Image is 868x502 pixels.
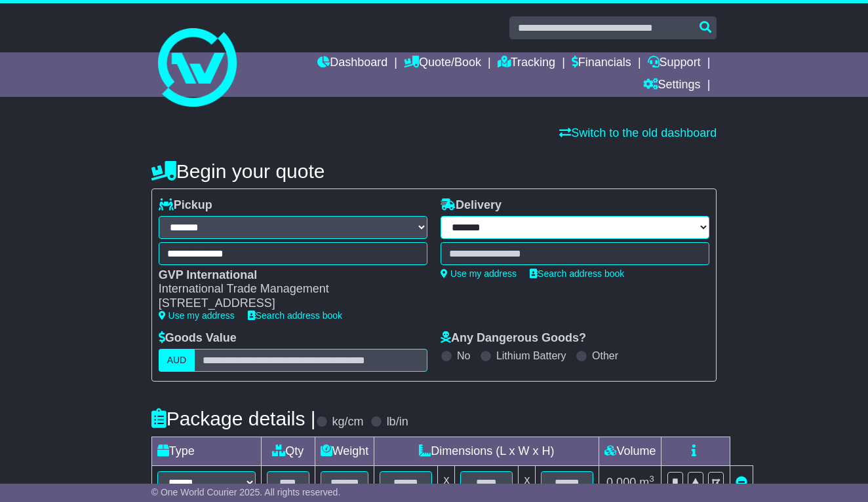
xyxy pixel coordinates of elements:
span: 0.000 [606,476,636,489]
td: Type [151,437,261,465]
label: Delivery [441,198,502,213]
h4: Package details | [151,408,316,429]
a: Switch to the old dashboard [559,126,717,139]
label: lb/in [387,415,408,429]
a: Settings [643,75,701,97]
td: Qty [261,437,315,465]
label: AUD [159,349,195,372]
label: Other [592,350,618,362]
h4: Begin your quote [151,160,717,182]
div: International Trade Management [159,282,414,296]
a: Use my address [159,310,235,321]
span: © One World Courier 2025. All rights reserved. [151,487,341,497]
a: Search address book [530,268,624,279]
div: [STREET_ADDRESS] [159,296,414,311]
td: x [519,465,536,499]
label: Any Dangerous Goods? [441,331,586,346]
label: Goods Value [159,331,237,346]
a: Search address book [248,310,342,321]
a: Dashboard [317,52,387,75]
td: x [438,465,455,499]
span: m [639,476,654,489]
label: No [457,350,470,362]
a: Support [648,52,701,75]
td: Dimensions (L x W x H) [374,437,599,465]
a: Use my address [441,268,517,279]
div: GVP International [159,268,414,283]
a: Tracking [498,52,555,75]
td: Volume [599,437,661,465]
label: kg/cm [332,415,364,429]
td: Weight [315,437,374,465]
sup: 3 [649,474,654,484]
a: Quote/Book [404,52,481,75]
a: Remove this item [736,476,747,489]
label: Lithium Battery [496,350,566,362]
a: Financials [572,52,631,75]
label: Pickup [159,198,212,213]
